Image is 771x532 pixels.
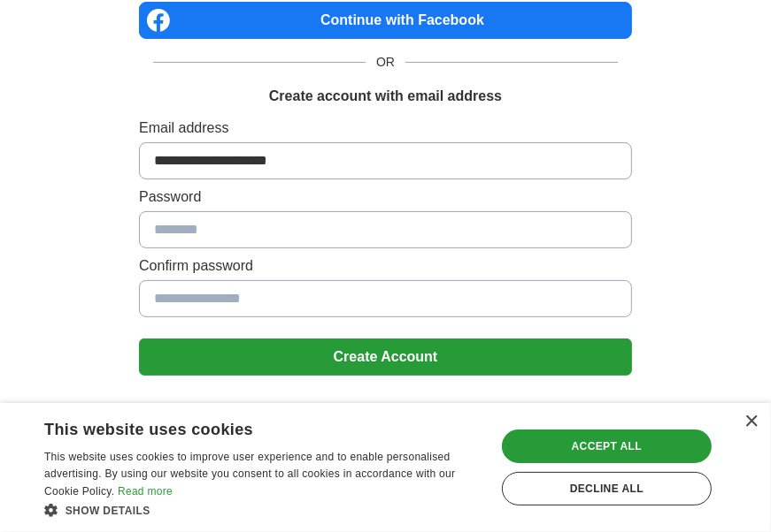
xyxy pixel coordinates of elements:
a: Read more, opens a new window [118,485,173,498]
div: Close [744,415,758,429]
label: Confirm password [139,255,632,277]
h1: Create account with email address [269,86,502,107]
div: Decline all [502,472,712,505]
label: Password [139,186,632,208]
div: Accept all [502,429,712,463]
span: This website uses cookies to improve user experience and to enable personalised advertising. By u... [44,451,455,498]
span: Show details [66,505,150,517]
a: Continue with Facebook [139,2,632,39]
label: Email address [139,118,632,139]
div: This website uses cookies [44,414,438,440]
div: Show details [44,501,482,519]
span: OR [366,53,405,72]
button: Create Account [139,338,632,376]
